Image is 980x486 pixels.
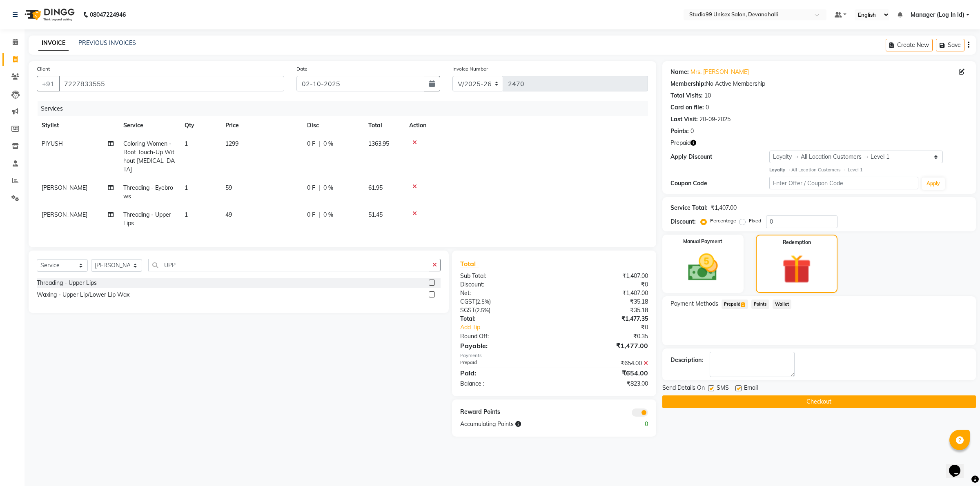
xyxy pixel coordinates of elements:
div: Membership: [670,80,706,88]
label: Fixed [749,217,761,224]
input: Enter Offer / Coupon Code [769,177,918,189]
img: _cash.svg [679,250,728,285]
div: ₹0 [571,323,654,332]
span: 0 % [323,184,333,192]
span: 2.5% [477,307,489,313]
span: SMS [717,384,729,394]
span: | [318,140,320,148]
span: 1 [185,140,188,147]
button: Apply [922,178,945,190]
span: 51.45 [368,211,383,218]
div: Total Visits: [670,91,703,100]
div: 20-09-2025 [699,115,731,124]
span: CGST [460,298,475,305]
div: Prepaid [454,359,554,368]
span: 0 F [307,184,315,192]
div: ₹654.00 [554,368,654,378]
span: Prepaid [670,139,690,147]
div: Points: [670,127,689,135]
button: Checkout [662,395,976,408]
div: ₹1,477.35 [554,315,654,323]
div: ( ) [454,306,554,315]
input: Search or Scan [148,259,429,271]
strong: Loyalty → [769,167,791,173]
div: Round Off: [454,332,554,341]
label: Percentage [710,217,736,224]
div: Balance : [454,379,554,388]
span: 2.5% [477,298,489,305]
div: Card on file: [670,103,704,112]
span: 0 F [307,140,315,148]
div: Net: [454,289,554,297]
span: 1363.95 [368,140,389,147]
button: +91 [37,76,60,91]
button: Create New [886,39,933,51]
span: Prepaid [722,300,748,309]
div: Payable: [454,341,554,351]
span: 0 F [307,211,315,219]
span: SGST [460,306,475,314]
span: Email [744,384,758,394]
span: Send Details On [662,384,705,394]
span: Manager (Log In Id) [911,11,964,19]
div: No Active Membership [670,80,968,88]
div: 0 [706,103,709,112]
label: Manual Payment [683,238,722,245]
label: Redemption [783,239,811,246]
span: 49 [225,211,232,218]
span: 0 % [323,211,333,219]
a: PREVIOUS INVOICES [78,39,136,47]
div: Coupon Code [670,179,770,188]
span: Threading - Upper Lips [123,211,171,227]
div: ₹1,477.00 [554,341,654,351]
div: ₹0 [554,280,654,289]
label: Client [37,65,50,73]
th: Stylist [37,116,118,135]
th: Total [363,116,404,135]
th: Disc [302,116,363,135]
span: [PERSON_NAME] [42,211,87,218]
div: Reward Points [454,408,554,417]
span: Total [460,260,479,268]
span: | [318,184,320,192]
span: | [318,211,320,219]
div: ₹654.00 [554,359,654,368]
span: 0 % [323,140,333,148]
span: 61.95 [368,184,383,191]
span: 1 [185,211,188,218]
div: ₹35.18 [554,306,654,315]
a: Mrs. [PERSON_NAME] [690,68,749,76]
th: Price [220,116,302,135]
span: 1299 [225,140,238,147]
img: _gift.svg [773,251,821,287]
div: Name: [670,68,689,76]
div: Service Total: [670,204,708,212]
span: Coloring Women - Root Touch-Up Without [MEDICAL_DATA] [123,140,175,173]
div: Discount: [454,280,554,289]
span: 59 [225,184,232,191]
div: ₹0.35 [554,332,654,341]
img: logo [21,3,77,26]
div: 0 [690,127,694,135]
div: All Location Customers → Level 1 [769,166,968,173]
label: Date [296,65,307,73]
input: Search by Name/Mobile/Email/Code [59,76,284,91]
div: ₹1,407.00 [711,204,737,212]
span: [PERSON_NAME] [42,184,87,191]
div: Waxing - Upper Lip/Lower Lip Wax [37,291,129,299]
div: Payments [460,352,648,359]
a: INVOICE [38,36,69,51]
span: Threading - Eyebrows [123,184,173,200]
div: ₹1,407.00 [554,272,654,280]
div: Description: [670,356,703,364]
div: 10 [704,91,711,100]
th: Service [118,116,180,135]
div: 0 [604,420,654,428]
div: Discount: [670,217,696,226]
div: Paid: [454,368,554,378]
iframe: chat widget [946,453,972,478]
span: 1 [741,302,745,307]
div: Sub Total: [454,272,554,280]
div: Total: [454,315,554,323]
th: Qty [180,116,220,135]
